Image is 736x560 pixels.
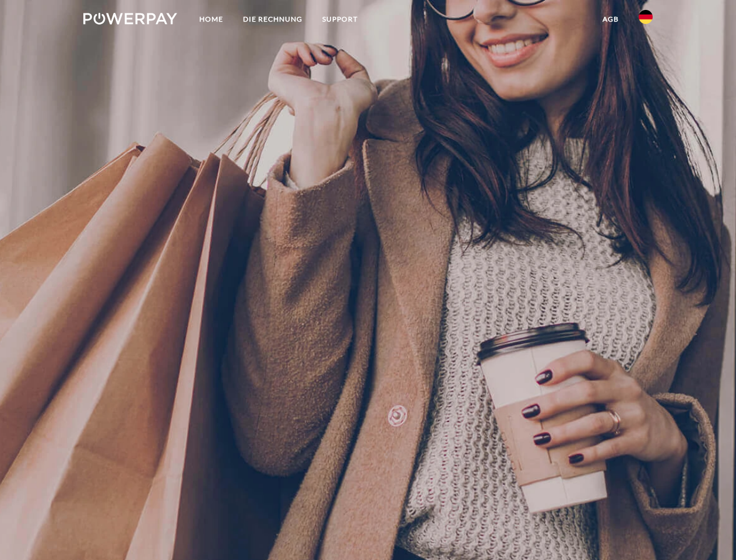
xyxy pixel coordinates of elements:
[312,9,368,30] a: SUPPORT
[639,10,653,24] img: de
[233,9,312,30] a: DIE RECHNUNG
[83,13,177,24] img: logo-powerpay-white.svg
[593,9,629,30] a: agb
[189,9,233,30] a: Home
